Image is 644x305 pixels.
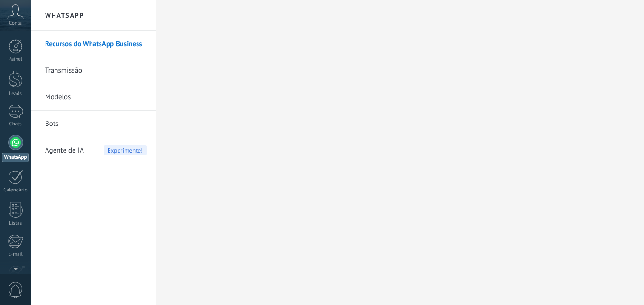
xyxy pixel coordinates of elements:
div: Painel [2,57,29,63]
div: WhatsApp [2,153,29,162]
a: Recursos do WhatsApp Business [45,31,147,57]
div: E-mail [2,251,29,257]
li: Bots [31,111,156,137]
span: Conta [9,20,22,27]
li: Agente de IA [31,137,156,163]
div: Chats [2,121,29,127]
li: Modelos [31,84,156,111]
span: Experimente! [104,145,147,155]
div: Leads [2,91,29,97]
div: Calendário [2,187,29,193]
a: Bots [45,111,147,137]
a: Agente de IAExperimente! [45,137,147,164]
div: Listas [2,220,29,227]
li: Recursos do WhatsApp Business [31,31,156,57]
li: Transmissão [31,57,156,84]
span: Agente de IA [45,137,84,164]
a: Modelos [45,84,147,111]
a: Transmissão [45,57,147,84]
